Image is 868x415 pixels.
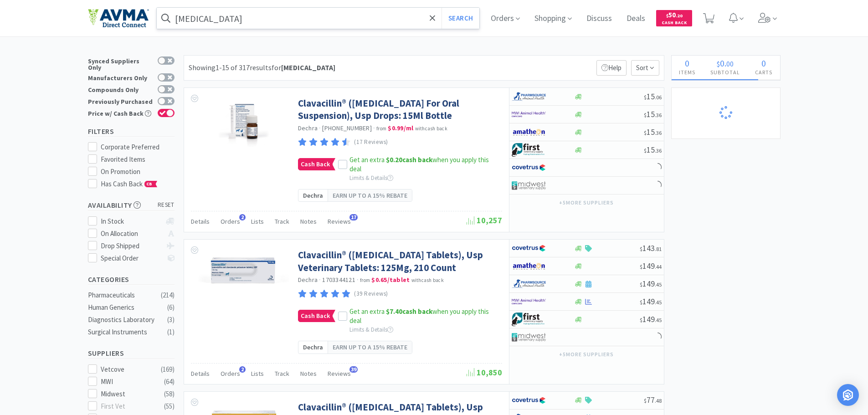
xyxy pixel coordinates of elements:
span: . 36 [655,129,662,136]
strong: $0.99 / ml [388,124,413,132]
img: f6b2451649754179b5b4e0c70c3f7cb0_2.png [512,108,546,121]
span: with cash back [415,125,447,132]
span: 1703344121 [322,276,355,284]
div: Compounds Only [88,85,153,93]
span: 50 [666,10,683,19]
span: · [319,124,321,132]
div: Pharmaceuticals [88,290,162,301]
span: · [357,276,359,284]
a: Dechra [298,276,318,284]
span: $ [644,94,647,101]
div: Vetcove [101,364,157,375]
span: Cash Back [298,159,332,170]
span: Get an extra when you apply this deal [349,307,489,325]
span: 0 [720,57,724,69]
span: 10,257 [467,215,502,225]
span: Orders [221,217,240,225]
span: Dechra [303,190,323,200]
span: 0 [761,57,766,69]
span: 15 [644,127,662,137]
div: Midwest [101,389,157,400]
span: Has Cash Back [101,179,158,188]
img: 3331a67d23dc422aa21b1ec98afbf632_11.png [512,259,546,273]
a: Clavacillin® ([MEDICAL_DATA] Tablets), Usp Veterinary Tablets: 125Mg, 210 Count [298,249,500,274]
div: ( 58 ) [164,389,175,400]
img: e4e33dab9f054f5782a47901c742baa9_102.png [88,9,149,28]
img: 7915dbd3f8974342a4dc3feb8efc1740_58.png [512,90,546,103]
span: . 44 [655,263,662,270]
span: 77 [644,395,662,405]
div: Price w/ Cash Back [88,109,153,117]
strong: $0.65 / tablet [371,276,410,284]
span: $ [640,246,642,252]
div: ( 3 ) [167,314,175,325]
span: · [373,124,375,132]
span: Details [191,369,210,378]
img: 77fca1acd8b6420a9015268ca798ef17_1.png [512,161,546,174]
p: (39 Reviews) [354,289,388,299]
span: 39 [349,366,358,373]
span: 143 [640,243,662,253]
span: Sort [631,60,659,76]
span: CB [145,181,154,187]
div: Surgical Instruments [88,327,162,338]
span: Reviews [328,369,351,378]
span: Lists [251,217,264,225]
span: $0.20 [386,155,402,164]
img: 7c9c0ea69fde46b1b92a8f9ee5072e79_409747.jpeg [214,97,273,156]
div: ( 6 ) [167,302,175,313]
span: [PHONE_NUMBER] [322,124,372,132]
div: Drop Shipped [101,241,161,251]
span: $ [644,129,647,136]
span: . 36 [655,147,662,154]
img: 67d67680309e4a0bb49a5ff0391dcc42_6.png [512,313,546,326]
img: 67d67680309e4a0bb49a5ff0391dcc42_6.png [512,143,546,157]
span: Cash Back [662,20,687,26]
div: Open Intercom Messenger [837,384,859,406]
div: Diagnostics Laboratory [88,314,162,325]
img: 77fca1acd8b6420a9015268ca798ef17_1.png [512,394,546,407]
p: Help [596,60,627,76]
h4: Items [672,68,703,77]
span: 15 [644,144,662,155]
a: Discuss [583,15,616,23]
strong: cash back [386,155,432,164]
span: with cash back [411,277,444,283]
h5: Availability [88,200,175,210]
span: . 45 [655,281,662,288]
div: ( 64 ) [164,376,175,387]
span: . 45 [655,299,662,306]
h4: Carts [748,68,780,77]
span: · [319,276,321,284]
span: Orders [221,369,240,378]
div: Manufacturers Only [88,73,153,81]
span: $ [644,112,647,118]
div: . [703,59,748,68]
div: Favorited Items [101,154,175,165]
p: (17 Reviews) [354,138,388,147]
div: Previously Purchased [88,97,153,105]
span: $ [644,147,647,154]
div: On Promotion [101,166,175,177]
a: Deals [623,15,649,23]
span: $ [640,263,642,270]
span: from [376,125,386,132]
div: Showing 1-15 of 317 results [189,62,335,74]
span: 149 [640,296,662,307]
span: Dechra [303,342,323,352]
span: Get an extra when you apply this deal [349,155,489,173]
span: . 48 [655,397,662,404]
span: . 45 [655,317,662,323]
span: Lists [251,369,264,378]
span: $ [640,281,642,288]
h5: Suppliers [88,348,175,359]
span: 149 [640,278,662,289]
img: 4dd14cff54a648ac9e977f0c5da9bc2e_5.png [512,330,546,344]
div: On Allocation [101,228,161,239]
button: +5more suppliers [555,348,618,361]
span: $ [666,13,668,19]
a: Clavacillin® ([MEDICAL_DATA] For Oral Suspension), Usp Drops: 15Ml Bottle [298,97,500,122]
div: Special Order [101,253,161,264]
a: Dechra [298,124,318,132]
span: 149 [640,261,662,271]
